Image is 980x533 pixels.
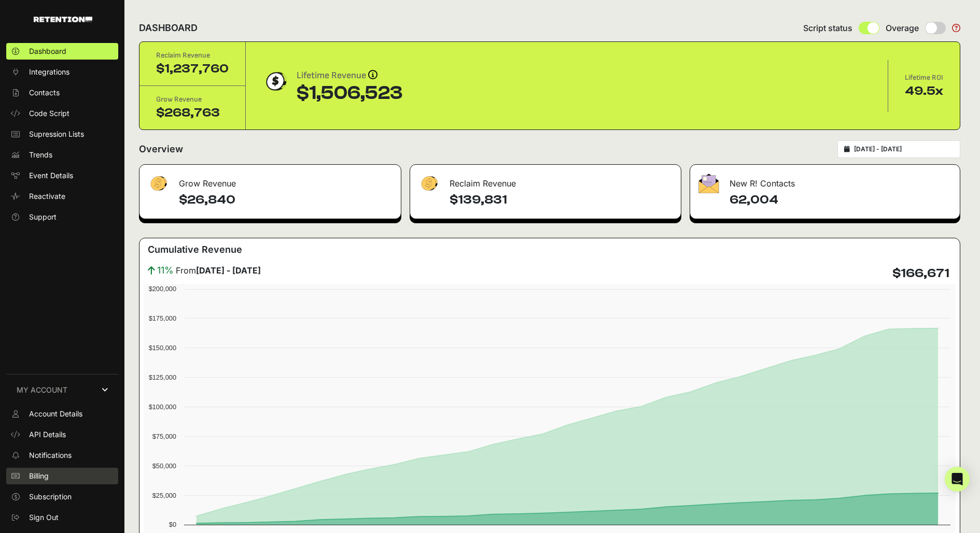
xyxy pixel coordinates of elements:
[139,21,198,35] h2: DASHBOARD
[6,468,118,484] a: Billing
[6,509,118,526] a: Sign Out
[803,22,852,34] span: Script status
[6,147,118,163] a: Trends
[6,406,118,422] a: Account Details
[905,73,943,83] div: Lifetime ROI
[6,64,118,80] a: Integrations
[29,429,66,440] span: API Details
[905,83,943,99] div: 49.5x
[29,88,60,98] span: Contacts
[156,105,229,121] div: $268,763
[152,462,176,470] text: $50,000
[6,426,118,443] a: API Details
[29,191,65,201] span: Reactivate
[29,492,72,502] span: Subscription
[29,170,73,181] span: Event Details
[6,105,118,122] a: Code Script
[29,129,84,139] span: Supression Lists
[29,108,69,119] span: Code Script
[149,373,176,381] text: $125,000
[149,403,176,411] text: $100,000
[6,43,118,60] a: Dashboard
[149,344,176,352] text: $150,000
[34,17,92,22] img: Retention.com
[698,174,719,193] img: fa-envelope-19ae18322b30453b285274b1b8af3d052b27d846a4fbe8435d1a52b978f639a2.png
[169,521,176,528] text: $0
[152,433,176,440] text: $75,000
[139,165,401,196] div: Grow Revenue
[156,50,229,61] div: Reclaim Revenue
[6,84,118,101] a: Contacts
[297,68,402,83] div: Lifetime Revenue
[6,374,118,406] a: MY ACCOUNT
[148,174,169,194] img: fa-dollar-13500eef13a19c4ab2b9ed9ad552e47b0d9fc28b02b83b90ba0e00f96d6372e9.png
[139,142,183,156] h2: Overview
[29,512,59,523] span: Sign Out
[6,126,118,142] a: Supression Lists
[149,314,176,322] text: $175,000
[297,83,402,104] div: $1,506,523
[892,265,949,282] h4: $166,671
[156,94,229,105] div: Grow Revenue
[149,285,176,293] text: $200,000
[152,492,176,499] text: $25,000
[886,22,919,34] span: Overage
[690,165,960,196] div: New R! Contacts
[6,188,118,205] a: Reactivate
[29,67,69,77] span: Integrations
[29,471,49,481] span: Billing
[17,385,67,395] span: MY ACCOUNT
[148,242,242,257] h3: Cumulative Revenue
[450,192,673,208] h4: $139,831
[6,209,118,225] a: Support
[730,192,951,208] h4: 62,004
[156,61,229,77] div: $1,237,760
[262,68,288,94] img: dollar-coin-05c43ed7efb7bc0c12610022525b4bbbb207c7efeef5aecc26f025e68dcafac9.png
[6,167,118,184] a: Event Details
[6,488,118,505] a: Subscription
[6,447,118,464] a: Notifications
[29,450,72,460] span: Notifications
[418,174,439,194] img: fa-dollar-13500eef13a19c4ab2b9ed9ad552e47b0d9fc28b02b83b90ba0e00f96d6372e9.png
[157,263,174,278] span: 11%
[29,46,66,56] span: Dashboard
[176,264,261,277] span: From
[179,192,393,208] h4: $26,840
[29,150,52,160] span: Trends
[410,165,681,196] div: Reclaim Revenue
[29,409,82,419] span: Account Details
[29,212,57,222] span: Support
[945,467,970,492] div: Open Intercom Messenger
[196,265,261,276] strong: [DATE] - [DATE]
